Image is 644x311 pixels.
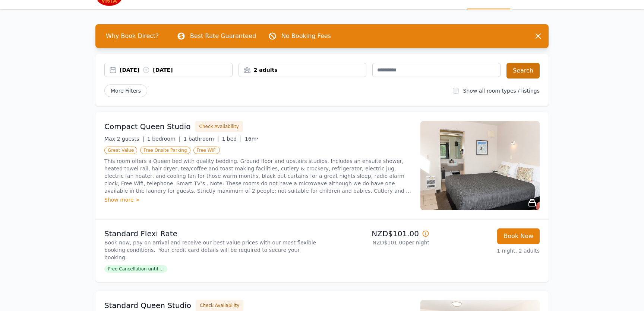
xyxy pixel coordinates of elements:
span: 1 bedroom | [147,136,181,142]
p: NZD$101.00 per night [325,239,429,246]
button: Check Availability [195,121,243,132]
span: Free WiFi [193,147,220,154]
button: Check Availability [196,300,243,311]
p: 1 night, 2 adults [435,247,540,254]
span: Great Value [104,147,137,154]
p: This room offers a Queen bed with quality bedding. Ground floor and upstairs studios. Includes an... [104,157,411,195]
p: Best Rate Guaranteed [190,32,256,41]
p: Book now, pay on arrival and receive our best value prices with our most flexible booking conditi... [104,239,319,261]
span: Why Book Direct? [100,29,165,44]
span: Max 2 guests | [104,136,144,142]
p: No Booking Fees [281,32,331,41]
h3: Standard Queen Studio [104,300,191,311]
span: Free Onsite Parking [140,147,190,154]
div: [DATE] [DATE] [120,66,232,74]
h3: Compact Queen Studio [104,121,191,132]
label: Show all room types / listings [463,88,540,94]
div: 2 adults [239,66,366,74]
div: Show more > [104,196,411,203]
span: Free Cancellation until ... [104,265,167,273]
p: Standard Flexi Rate [104,228,319,239]
button: Book Now [497,228,540,244]
p: NZD$101.00 [325,228,429,239]
span: 1 bed | [222,136,241,142]
span: 16m² [245,136,259,142]
button: Search [506,63,540,78]
span: More Filters [104,84,147,97]
span: 1 bathroom | [183,136,219,142]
